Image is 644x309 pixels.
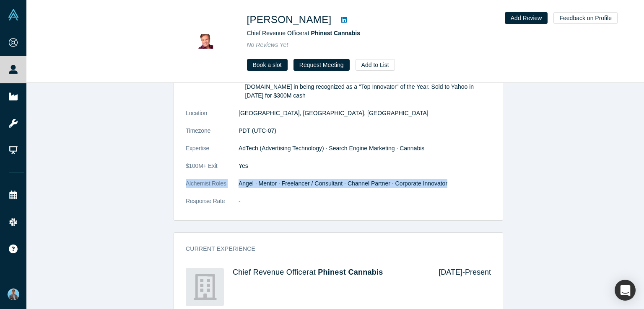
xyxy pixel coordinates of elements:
[186,144,239,162] dt: Expertise
[186,162,239,179] dt: $100M+ Exit
[427,268,491,306] div: [DATE] - Present
[186,126,239,144] dt: Timezone
[186,179,239,197] dt: Alchemist Roles
[247,30,361,36] span: Chief Revenue Officer at
[247,59,288,71] a: Book a slot
[356,59,395,71] button: Add to List
[505,12,548,24] button: Add Review
[247,12,332,27] h1: [PERSON_NAME]
[239,145,424,152] span: AdTech (Advertising Technology) · Search Engine Marketing · Cannabis
[239,162,491,170] dd: Yes
[293,59,350,71] button: Request Meeting
[553,12,618,24] button: Feedback on Profile
[239,179,491,188] dd: Angel · Mentor · Freelancer / Consultant · Channel Partner · Corporate Innovator
[177,12,235,71] img: Dakota Sullivan's Profile Image
[239,197,491,206] dd: -
[239,109,491,118] dd: [GEOGRAPHIC_DATA], [GEOGRAPHIC_DATA], [GEOGRAPHIC_DATA]
[239,126,491,135] dd: PDT (UTC-07)
[186,197,239,214] dt: Response Rate
[186,268,224,306] img: Phinest Cannabis's Logo
[233,268,427,277] h4: Chief Revenue Officer at
[186,245,479,253] h3: Current Experience
[311,30,360,36] a: Phinest Cannabis
[247,41,288,48] span: No Reviews Yet
[8,288,19,300] img: Akshay Panse's Account
[8,9,19,21] img: Alchemist Vault Logo
[186,109,239,126] dt: Location
[318,268,383,276] a: Phinest Cannabis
